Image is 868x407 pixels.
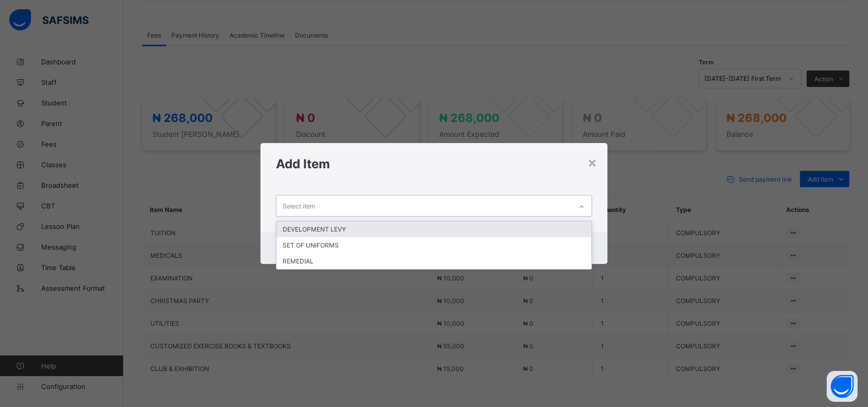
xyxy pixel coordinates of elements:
[587,153,597,171] div: ×
[276,253,592,269] div: REMEDIAL
[276,221,592,237] div: DEVELOPMENT LEVY
[276,237,592,253] div: SET OF UNIFORMS
[283,196,315,216] div: Select item
[276,156,592,171] h1: Add Item
[827,371,858,402] button: Open asap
